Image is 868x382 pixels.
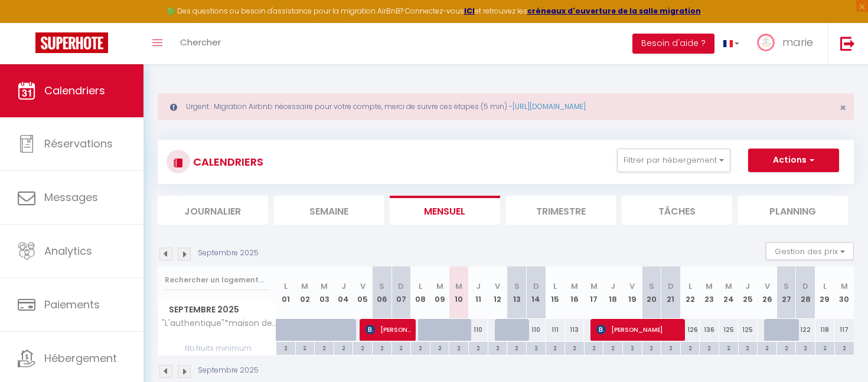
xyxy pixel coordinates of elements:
abbr: M [321,281,328,292]
th: 29 [815,266,835,319]
th: 28 [796,266,815,319]
abbr: D [533,281,539,292]
a: ICI [464,6,475,16]
abbr: V [360,281,366,292]
div: 2 [411,342,430,353]
div: 2 [815,342,834,353]
th: 21 [661,266,681,319]
span: Hébergement [44,351,117,365]
th: 24 [719,266,739,319]
div: 117 [834,319,854,341]
button: Gestion des prix [766,242,854,260]
abbr: J [611,281,615,292]
abbr: D [398,281,404,292]
th: 06 [373,266,392,319]
li: Planning [738,196,849,225]
th: 08 [411,266,430,319]
abbr: M [455,281,462,292]
span: Paiements [44,297,100,312]
abbr: L [823,281,827,292]
div: 2 [777,342,796,353]
a: [URL][DOMAIN_NAME] [513,101,586,111]
div: 2 [469,342,488,353]
th: 10 [449,266,469,319]
th: 12 [488,266,507,319]
abbr: M [301,281,308,292]
button: Close [840,103,846,113]
div: 113 [565,319,585,341]
p: Septembre 2025 [198,365,259,376]
th: 05 [353,266,373,319]
div: 2 [700,342,719,353]
th: 22 [680,266,700,319]
div: 2 [334,342,353,353]
span: Réservations [44,136,113,151]
abbr: L [419,281,422,292]
span: Septembre 2025 [158,301,276,318]
abbr: V [765,281,770,292]
div: 2 [373,342,391,353]
button: Actions [748,149,839,172]
a: ... marie [748,23,828,64]
div: 2 [449,342,468,353]
div: 126 [680,319,700,341]
th: 11 [469,266,488,319]
div: 2 [315,342,334,353]
abbr: M [841,281,848,292]
abbr: V [629,281,635,292]
div: 2 [642,342,661,353]
th: 26 [758,266,777,319]
a: Chercher [171,23,230,64]
h3: CALENDRIERS [190,149,263,175]
li: Trimestre [506,196,616,225]
li: Semaine [274,196,384,225]
span: × [840,100,846,115]
span: Analytics [44,243,92,258]
div: 2 [353,342,372,353]
div: 2 [392,342,411,353]
div: 2 [739,342,758,353]
th: 09 [430,266,449,319]
th: 16 [565,266,585,319]
th: 19 [622,266,642,319]
div: 2 [430,342,449,353]
div: 2 [681,342,700,353]
abbr: S [649,281,654,292]
div: 2 [661,342,680,353]
th: 04 [334,266,353,319]
span: Calendriers [44,83,105,98]
div: 2 [835,342,854,353]
th: 25 [738,266,758,319]
abbr: J [745,281,750,292]
th: 30 [834,266,854,319]
p: Septembre 2025 [198,248,259,259]
th: 27 [776,266,796,319]
abbr: L [553,281,557,292]
button: Filtrer par hébergement [617,149,730,172]
th: 01 [276,266,296,319]
th: 15 [546,266,565,319]
li: Journalier [158,196,268,225]
span: [PERSON_NAME] [596,318,681,341]
abbr: S [379,281,384,292]
span: Nb Nuits minimum [158,342,276,355]
abbr: M [725,281,732,292]
abbr: M [590,281,598,292]
div: 2 [507,342,526,353]
div: Urgent : Migration Airbnb nécessaire pour votre compte, merci de suivre ces étapes (5 min) - [158,93,854,120]
img: ... [757,34,775,51]
abbr: V [495,281,500,292]
img: Super Booking [35,32,108,53]
span: [PERSON_NAME] [366,318,411,341]
div: 110 [469,319,488,341]
abbr: J [476,281,481,292]
div: 2 [623,342,642,353]
div: 136 [700,319,719,341]
img: logout [840,36,855,51]
abbr: D [802,281,808,292]
button: Besoin d'aide ? [632,34,714,54]
span: Chercher [180,36,221,48]
a: créneaux d'ouverture de la salle migration [527,6,701,16]
div: 2 [603,342,622,353]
